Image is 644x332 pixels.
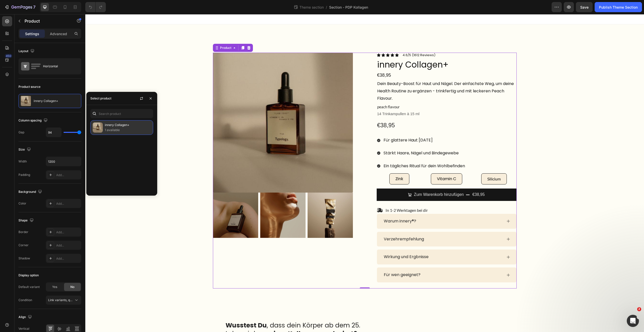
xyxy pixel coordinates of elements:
div: Select product [90,96,111,101]
img: gempages_573652983133242436-62fcdb27-6232-41be-9919-b8b22f54ac89.jpg [175,178,220,224]
div: Size [18,146,32,153]
div: €38,95 [291,58,431,65]
div: Add... [56,201,80,206]
div: Display option [18,273,39,278]
div: Add... [56,243,80,248]
div: Vertical [18,326,29,331]
p: 4.6/5 (1612 Reviews) [317,39,350,43]
div: Align [18,314,33,321]
p: Dein Beauty-Boost für Haut und Nägel. Der einfachste Weg, um deine Health Routine zu ergänzen - t... [292,66,431,88]
button: 7 [2,2,38,12]
span: Section - PDP Kollagen [329,5,368,10]
iframe: Intercom live chat [627,315,639,327]
button: <p>Zink</p> [304,159,324,171]
button: Zum Warenkorb hinzufügen [291,174,431,187]
p: Wirkung und Ergbnisse [298,240,343,245]
p: Silicium [402,161,415,169]
span: 2 [637,307,641,311]
strong: weniger Kollagen produziert? [175,315,272,324]
p: innery Collagen+ [105,122,151,128]
div: Gap [18,130,24,135]
img: gempages_573652983133242436-1d9067fa-92d8-4582-a51f-5d61867b2167.jpg [222,178,268,224]
span: Theme section [298,5,325,10]
p: 1 available [105,128,151,133]
div: Width [18,159,27,164]
input: Auto [46,128,61,137]
h2: , dass dein Körper ab dem 25. Lebensjahr [140,307,282,324]
input: Auto [46,157,81,166]
div: Undo/Redo [85,2,106,12]
div: Layout [18,48,35,55]
input: Search in Settings & Advanced [90,109,153,118]
iframe: Design area [85,14,644,332]
span: Yes [52,285,57,289]
button: <p>Silicium</p> [396,159,421,171]
p: Advanced [50,31,67,36]
img: collections [93,122,103,133]
p: Product [25,18,68,24]
button: Save [576,2,593,12]
p: Warum innery®? [298,204,331,210]
span: 14 Trinkampullen à 15 ml [292,97,334,102]
div: Default variant [18,285,40,289]
img: gempages_573652983133242436-f031cd5e-1009-40c5-8e52-c4c00e606bfe.jpg [128,178,173,224]
p: 7 [33,4,35,10]
div: 450 [5,54,12,58]
p: In 1-2 Werktagen bei dir [300,194,343,199]
div: Column spacing [18,117,49,124]
div: Corner [18,243,29,247]
p: Zink [310,161,318,169]
div: Zum Warenkorb hinzufügen [329,177,378,184]
div: Horizontal [43,60,74,72]
div: Padding [18,173,30,177]
p: Vitamin C [352,161,371,169]
span: Link variants, quantity <br> between same products [48,298,123,302]
button: Link variants, quantity <br> between same products [46,296,81,305]
div: Add... [56,256,80,261]
div: Condition [18,298,32,302]
div: Shadow [18,256,30,261]
p: Für wen geeignet? [298,258,335,263]
span: / [326,5,327,10]
span: No [70,285,74,289]
p: Settings [25,31,39,36]
div: Shape [18,217,35,224]
span: peach flavour [292,90,314,95]
p: Für glattere Haut [DATE] [298,122,380,130]
div: Add... [56,173,80,177]
p: innery Collagen+ [34,99,58,103]
p: Verzehrempfehlung [298,222,339,228]
div: Border [18,230,28,234]
div: Add... [56,230,80,235]
img: product feature img [21,96,31,106]
div: Color [18,201,26,206]
button: Publish Theme Section [595,2,642,12]
strong: Wusstest Du [140,307,182,316]
span: Save [580,5,589,9]
div: €38,95 [387,176,400,185]
div: Background [18,189,43,195]
div: Product source [18,85,41,89]
div: €38,95 [291,107,431,116]
button: <p>Vitamin C</p> [346,159,377,171]
p: Stärkt Haare, Nägel und Bindegewebe [298,135,380,143]
h1: innery Collagen+ [291,45,431,57]
p: Ein tägliches Ritual für dein Wohlbefinden [298,148,380,156]
div: Product [134,31,147,36]
div: Publish Theme Section [599,5,638,10]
